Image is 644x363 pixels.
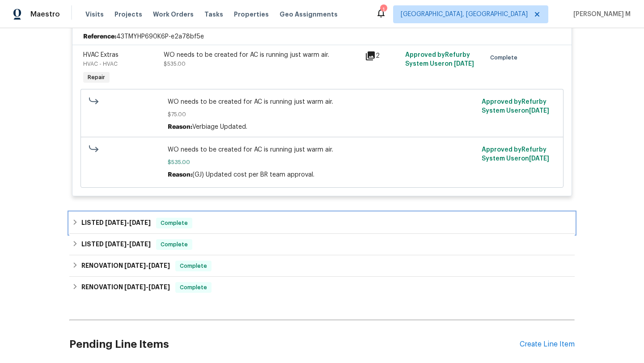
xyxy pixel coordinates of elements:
[490,53,521,62] span: Complete
[72,29,572,45] div: 43TMYHP690K6P-e2a78bf5e
[192,172,314,178] span: (GJ) Updated cost per BR team approval.
[124,262,146,269] span: [DATE]
[105,219,151,226] span: -
[81,261,170,271] h6: RENOVATION
[529,108,549,114] span: [DATE]
[529,156,549,162] span: [DATE]
[129,241,151,247] span: [DATE]
[153,10,194,19] span: Work Orders
[81,239,151,250] h6: LISTED
[105,241,127,247] span: [DATE]
[168,110,477,119] span: $75.00
[124,284,146,290] span: [DATE]
[234,10,269,19] span: Properties
[69,277,575,298] div: RENOVATION [DATE]-[DATE]Complete
[176,283,211,292] span: Complete
[405,52,474,67] span: Approved by Refurby System User on
[176,262,211,270] span: Complete
[482,99,549,114] span: Approved by Refurby System User on
[164,61,186,67] span: $535.00
[85,10,104,19] span: Visits
[157,240,191,249] span: Complete
[81,218,151,228] h6: LISTED
[401,10,528,19] span: [GEOGRAPHIC_DATA], [GEOGRAPHIC_DATA]
[168,172,192,178] span: Reason:
[84,73,109,82] span: Repair
[168,124,192,130] span: Reason:
[30,10,60,19] span: Maestro
[168,97,477,106] span: WO needs to be created for AC is running just warm air.
[83,32,116,41] b: Reference:
[280,10,338,19] span: Geo Assignments
[129,219,151,226] span: [DATE]
[204,11,223,17] span: Tasks
[83,52,119,58] span: HVAC Extras
[124,262,170,269] span: -
[164,51,360,59] div: WO needs to be created for AC is running just warm air.
[168,158,477,167] span: $535.00
[157,219,191,228] span: Complete
[454,61,474,67] span: [DATE]
[192,124,247,130] span: Verbiage Updated.
[114,10,142,19] span: Projects
[148,284,170,290] span: [DATE]
[148,262,170,269] span: [DATE]
[520,340,575,349] div: Create Line Item
[105,241,151,247] span: -
[81,282,170,293] h6: RENOVATION
[83,61,118,67] span: HVAC - HVAC
[380,5,386,14] div: 1
[69,212,575,234] div: LISTED [DATE]-[DATE]Complete
[124,284,170,290] span: -
[570,10,631,19] span: [PERSON_NAME] M
[105,219,127,226] span: [DATE]
[168,145,477,154] span: WO needs to be created for AC is running just warm air.
[69,255,575,277] div: RENOVATION [DATE]-[DATE]Complete
[482,147,549,162] span: Approved by Refurby System User on
[365,51,400,61] div: 2
[69,234,575,255] div: LISTED [DATE]-[DATE]Complete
